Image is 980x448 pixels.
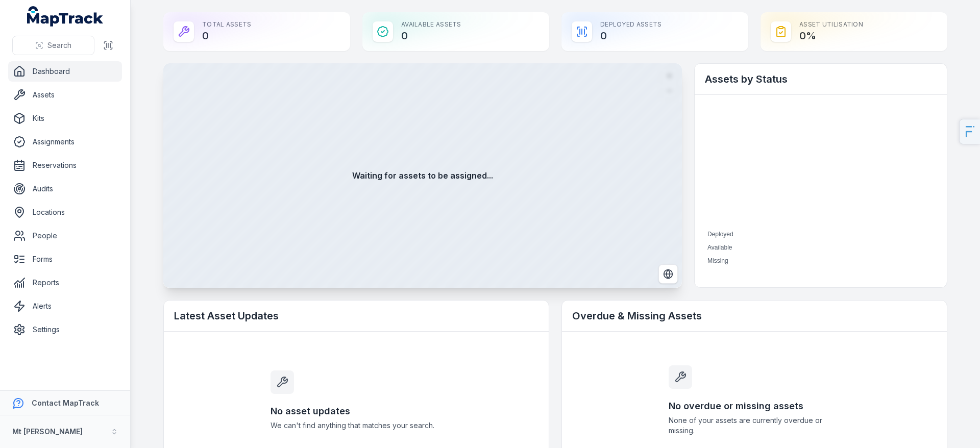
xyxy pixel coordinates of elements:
[8,61,122,82] a: Dashboard
[8,202,122,222] a: Locations
[8,85,122,105] a: Assets
[8,108,122,129] a: Kits
[572,309,937,323] h2: Overdue & Missing Assets
[8,132,122,152] a: Assignments
[12,36,94,55] button: Search
[707,244,732,251] span: Available
[8,319,122,340] a: Settings
[669,399,840,413] h3: No overdue or missing assets
[352,169,493,182] strong: Waiting for assets to be assigned...
[8,226,122,246] a: People
[47,40,71,51] span: Search
[669,415,840,436] span: None of your assets are currently overdue or missing.
[32,399,99,407] strong: Contact MapTrack
[8,155,122,176] a: Reservations
[271,404,442,418] h3: No asset updates
[27,6,104,27] a: MapTrack
[12,427,83,436] strong: Mt [PERSON_NAME]
[705,72,937,86] h2: Assets by Status
[174,309,538,323] h2: Latest Asset Updates
[8,296,122,316] a: Alerts
[271,420,442,431] span: We can't find anything that matches your search.
[707,231,733,238] span: Deployed
[658,264,678,284] button: Switch to Satellite View
[707,257,728,264] span: Missing
[8,249,122,269] a: Forms
[8,272,122,293] a: Reports
[8,179,122,199] a: Audits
